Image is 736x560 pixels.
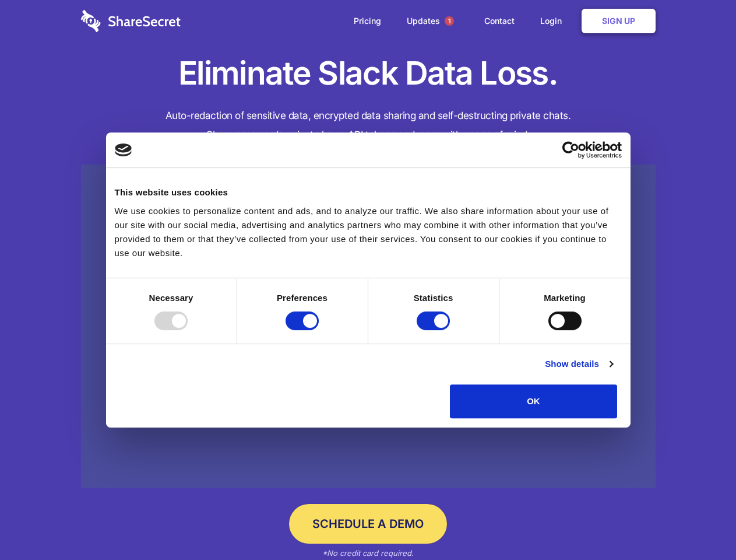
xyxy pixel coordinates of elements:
a: Schedule a Demo [289,504,447,544]
strong: Necessary [149,293,193,303]
span: 1 [445,16,454,26]
img: logo-wordmark-white-trans-d4663122ce5f474addd5e946df7df03e33cb6a1c49d2221995e7729f52c070b2.svg [81,10,181,32]
img: logo [115,143,132,156]
strong: Preferences [277,293,327,303]
div: This website uses cookies [115,185,622,199]
a: Wistia video thumbnail [81,164,656,488]
div: We use cookies to personalize content and ads, and to analyze our traffic. We also share informat... [115,204,622,260]
a: Usercentrics Cookiebot - opens in a new window [520,141,622,159]
a: Sign Up [582,9,656,33]
h4: Auto-redaction of sensitive data, encrypted data sharing and self-destructing private chats. Shar... [81,106,656,145]
strong: Statistics [414,293,453,303]
a: Contact [473,3,526,39]
button: OK [450,384,617,418]
a: Show details [545,357,612,371]
a: Login [529,3,579,39]
a: Pricing [342,3,393,39]
h1: Eliminate Slack Data Loss. [81,52,656,94]
strong: Marketing [544,293,586,303]
em: *No credit card required. [322,548,414,558]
